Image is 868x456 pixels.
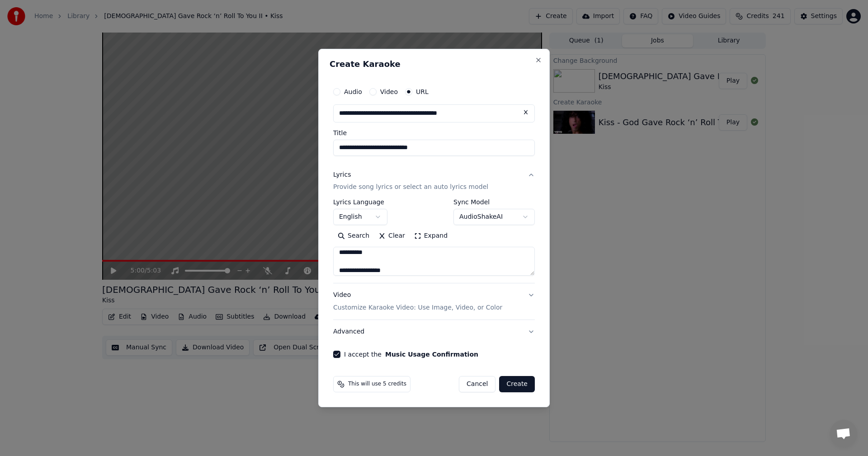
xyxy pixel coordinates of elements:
[333,199,387,206] label: Lyrics Language
[333,163,535,199] button: LyricsProvide song lyrics or select an auto lyrics model
[333,291,502,313] div: Video
[344,351,478,357] label: I accept the
[416,89,429,95] label: URL
[333,199,535,283] div: LyricsProvide song lyrics or select an auto lyrics model
[333,284,535,320] button: VideoCustomize Karaoke Video: Use Image, Video, or Color
[459,376,495,392] button: Cancel
[499,376,535,392] button: Create
[330,60,538,68] h2: Create Karaoke
[333,130,535,136] label: Title
[344,89,362,95] label: Audio
[374,229,410,244] button: Clear
[380,89,398,95] label: Video
[333,229,374,244] button: Search
[348,381,406,388] span: This will use 5 credits
[410,229,452,244] button: Expand
[333,170,351,179] div: Lyrics
[333,303,502,312] p: Customize Karaoke Video: Use Image, Video, or Color
[385,351,478,357] button: I accept the
[453,199,535,206] label: Sync Model
[333,320,535,343] button: Advanced
[333,183,488,192] p: Provide song lyrics or select an auto lyrics model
